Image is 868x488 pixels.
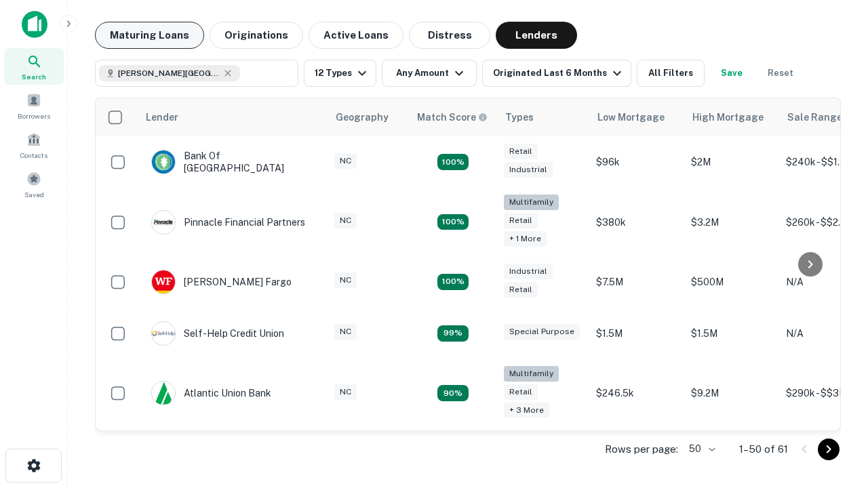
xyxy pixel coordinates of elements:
[24,189,44,200] span: Saved
[684,256,779,308] td: $500M
[304,60,376,87] button: 12 Types
[20,150,47,161] span: Contacts
[496,22,577,49] button: Lenders
[800,336,868,401] iframe: Chat Widget
[504,195,559,210] div: Multifamily
[210,22,303,49] button: Originations
[504,384,538,400] div: Retail
[152,270,175,293] img: picture
[437,154,469,170] div: Matching Properties: 15, hasApolloMatch: undefined
[22,11,47,38] img: capitalize-icon.png
[605,441,678,457] p: Rows per page:
[334,324,357,340] div: NC
[589,256,684,308] td: $7.5M
[504,324,580,340] div: Special Purpose
[118,67,220,79] span: [PERSON_NAME][GEOGRAPHIC_DATA], [GEOGRAPHIC_DATA]
[437,385,469,401] div: Matching Properties: 10, hasApolloMatch: undefined
[336,109,389,125] div: Geography
[589,359,684,428] td: $246.5k
[504,264,553,279] div: Industrial
[505,109,534,125] div: Types
[4,166,64,203] a: Saved
[589,308,684,359] td: $1.5M
[787,109,842,125] div: Sale Range
[334,384,357,400] div: NC
[684,136,779,188] td: $2M
[4,87,64,124] a: Borrowers
[504,144,538,159] div: Retail
[482,60,631,87] button: Originated Last 6 Months
[684,188,779,256] td: $3.2M
[4,127,64,163] a: Contacts
[437,274,469,290] div: Matching Properties: 14, hasApolloMatch: undefined
[328,98,409,136] th: Geography
[692,109,764,125] div: High Mortgage
[417,110,485,125] h6: Match Score
[589,188,684,256] td: $380k
[589,98,684,136] th: Low Mortgage
[151,321,284,346] div: Self-help Credit Union
[497,98,589,136] th: Types
[334,213,357,228] div: NC
[504,403,549,418] div: + 3 more
[493,65,625,81] div: Originated Last 6 Months
[504,213,538,228] div: Retail
[334,153,357,169] div: NC
[151,210,305,235] div: Pinnacle Financial Partners
[152,382,175,405] img: picture
[437,214,469,230] div: Matching Properties: 20, hasApolloMatch: undefined
[417,110,488,125] div: Capitalize uses an advanced AI algorithm to match your search with the best lender. The match sco...
[146,109,178,125] div: Lender
[95,22,204,49] button: Maturing Loans
[504,366,559,382] div: Multifamily
[684,439,717,459] div: 50
[152,150,175,174] img: picture
[409,22,490,49] button: Distress
[437,325,469,342] div: Matching Properties: 11, hasApolloMatch: undefined
[152,211,175,234] img: picture
[409,98,497,136] th: Capitalize uses an advanced AI algorithm to match your search with the best lender. The match sco...
[151,150,314,174] div: Bank Of [GEOGRAPHIC_DATA]
[818,439,840,460] button: Go to next page
[710,60,753,87] button: Save your search to get updates of matches that match your search criteria.
[334,272,357,288] div: NC
[684,308,779,359] td: $1.5M
[4,48,64,85] a: Search
[504,282,538,298] div: Retail
[18,110,50,121] span: Borrowers
[684,359,779,428] td: $9.2M
[138,98,328,136] th: Lender
[152,322,175,345] img: picture
[684,98,779,136] th: High Mortgage
[597,109,665,125] div: Low Mortgage
[151,381,271,405] div: Atlantic Union Bank
[739,441,788,457] p: 1–50 of 61
[22,71,46,82] span: Search
[504,162,553,178] div: Industrial
[637,60,705,87] button: All Filters
[309,22,403,49] button: Active Loans
[504,231,547,247] div: + 1 more
[382,60,477,87] button: Any Amount
[151,270,292,294] div: [PERSON_NAME] Fargo
[759,60,802,87] button: Reset
[589,136,684,188] td: $96k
